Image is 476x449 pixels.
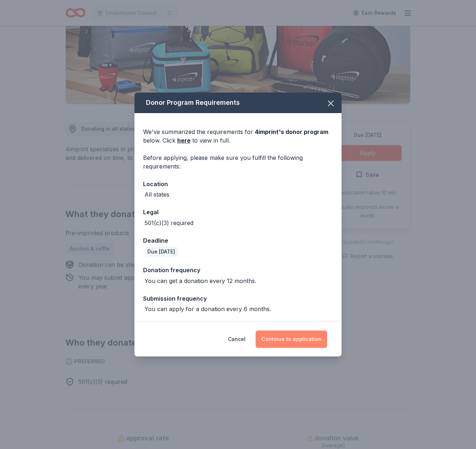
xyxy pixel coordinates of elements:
div: 501(c)(3) required [145,219,193,227]
div: Legal [143,207,333,217]
div: Due [DATE] [145,247,178,257]
div: We've summarized the requirements for below. Click to view in full. [143,127,333,145]
button: Cancel [228,331,246,348]
div: Submission frequency [143,294,333,303]
div: You can get a donation every 12 months. [145,277,256,285]
div: Deadline [143,236,333,245]
a: here [177,136,191,145]
div: Donor Program Requirements [134,93,342,113]
div: Location [143,179,333,189]
div: You can apply for a donation every 6 months. [145,305,271,313]
span: 4imprint 's donor program [255,128,328,135]
div: All states [145,190,169,199]
div: Donation frequency [143,265,333,275]
button: Continue to application [256,331,327,348]
div: Before applying, please make sure you fulfill the following requirements: [143,153,333,171]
